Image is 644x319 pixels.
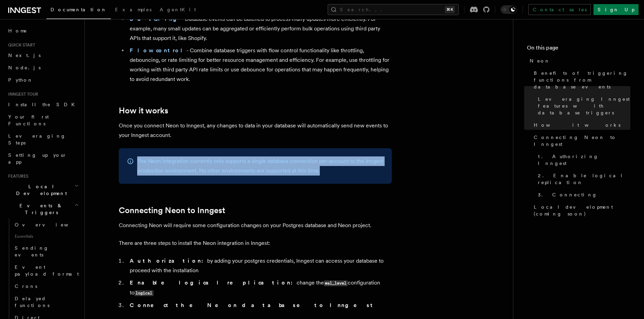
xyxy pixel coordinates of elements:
[534,122,620,128] span: How it works
[128,256,392,275] li: by adding your postgres credentials, Inngest can access your database to proceed with the install...
[5,199,80,219] button: Events & Triggers
[538,172,630,186] span: 2. Enable logical replication
[8,152,67,165] span: Setting up your app
[8,102,79,107] span: Install the SDK
[130,302,375,308] strong: Connect the Neon database to Inngest
[5,130,80,149] a: Leveraging Steps
[5,49,80,61] a: Next.js
[134,290,154,296] code: logical
[15,264,79,277] span: Event payload format
[5,149,80,168] a: Setting up your app
[535,150,630,169] a: 1. Authorizing Inngest
[5,74,80,86] a: Python
[531,119,630,131] a: How it works
[119,221,392,230] p: Connecting Neon will require some configuration changes on your Postgres database and Neon project.
[5,61,80,74] a: Node.js
[328,4,459,15] button: Search...⌘K
[119,206,225,215] a: Connecting Neon to Inngest
[5,202,74,216] span: Events & Triggers
[535,189,630,201] a: 3. Connecting
[128,46,392,84] li: - Combine database triggers with flow control functionality like throttling, debouncing, or rate ...
[46,2,111,19] a: Documentation
[8,27,27,34] span: Home
[538,191,597,198] span: 3. Connecting
[8,133,66,145] span: Leveraging Steps
[5,25,80,37] a: Home
[137,156,384,176] p: The Neon integration currently only supports a single database connection per-account to the Inng...
[12,261,80,280] a: Event payload format
[12,242,80,261] a: Sending events
[8,65,41,70] span: Node.js
[5,180,80,199] button: Local Development
[527,55,630,67] a: Neon
[12,292,80,311] a: Delayed functions
[5,183,74,197] span: Local Development
[5,111,80,130] a: Your first Functions
[531,201,630,220] a: Local development (coming soon)
[531,67,630,93] a: Benefits of triggering functions from database events
[119,106,168,115] a: How it works
[12,280,80,292] a: Crons
[115,7,152,12] span: Examples
[534,134,630,148] span: Connecting Neon to Inngest
[5,98,80,111] a: Install the SDK
[538,153,630,167] span: 1. Authorizing Inngest
[534,204,630,217] span: Local development (coming soon)
[445,6,455,13] kbd: ⌘K
[15,283,37,289] span: Crons
[130,47,186,54] a: Flow control
[5,92,38,97] span: Inngest tour
[160,7,196,12] span: AgentKit
[501,5,517,14] button: Toggle dark mode
[5,42,35,48] span: Quick start
[130,279,297,286] strong: Enable logical replication:
[128,278,392,298] li: change the configuration to
[527,44,630,55] h4: On this page
[128,14,392,43] li: - Database events can be batched to process many updates more efficiently. For example, many smal...
[5,174,28,179] span: Features
[12,219,80,231] a: Overview
[119,121,392,140] p: Once you connect Neon to Inngest, any changes to data in your database will automatically send ne...
[8,77,33,83] span: Python
[324,280,348,286] code: wal_level
[130,258,207,264] strong: Authorization:
[12,231,80,242] span: Essentials
[8,114,49,126] span: Your first Functions
[531,131,630,150] a: Connecting Neon to Inngest
[528,4,591,15] a: Contact sales
[15,222,85,227] span: Overview
[15,296,49,308] span: Delayed functions
[51,7,107,12] span: Documentation
[593,4,639,15] a: Sign Up
[538,96,630,116] span: Leveraging Inngest features with database triggers
[530,57,550,64] span: Neon
[534,70,630,90] span: Benefits of triggering functions from database events
[156,2,200,18] a: AgentKit
[15,245,49,258] span: Sending events
[8,53,41,58] span: Next.js
[535,169,630,189] a: 2. Enable logical replication
[535,93,630,119] a: Leveraging Inngest features with database triggers
[111,2,156,18] a: Examples
[119,238,392,248] p: There are three steps to install the Neon integration in Inngest:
